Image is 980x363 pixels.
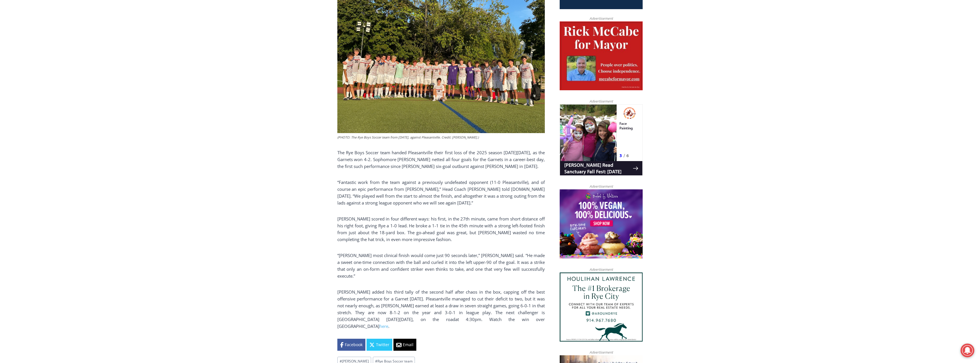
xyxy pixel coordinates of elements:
[379,323,388,329] a: here
[560,21,643,91] img: McCabe for Mayor
[60,48,62,54] div: 3
[337,135,545,140] figcaption: (PHOTO: The Rye Boys Soccer team from [DATE], against Pleasantville. Credit: [PERSON_NAME].)
[584,184,619,189] span: Advertisement
[560,272,643,342] img: Houlihan Lawrence The #1 Brokerage in Rye City
[337,288,545,330] p: [PERSON_NAME] added his third tally of the second half after chaos in the box, capping off the be...
[144,0,270,55] div: "The first chef I interviewed talked about coming to [GEOGRAPHIC_DATA] from [GEOGRAPHIC_DATA] in ...
[64,48,65,54] div: /
[5,57,73,71] h4: [PERSON_NAME] Read Sanctuary Fall Fest: [DATE]
[337,215,545,243] p: [PERSON_NAME] scored in four different ways: his first, in the 27th minute, came from short dista...
[584,16,619,21] span: Advertisement
[560,189,643,258] img: Baked by Melissa
[0,57,83,71] a: [PERSON_NAME] Read Sanctuary Fall Fest: [DATE]
[584,267,619,272] span: Advertisement
[60,17,80,47] div: Face Painting
[67,48,69,54] div: 6
[393,339,416,351] a: Email
[138,55,277,71] a: Intern @ [DOMAIN_NAME]
[150,57,265,70] span: Intern @ [DOMAIN_NAME]
[584,350,619,355] span: Advertisement
[367,339,392,351] a: Twitter
[337,149,545,170] p: The Rye Boys Soccer team handed Pleasantville their first loss of the 2025 season [DATE][DATE], a...
[337,252,545,279] p: “[PERSON_NAME] most clinical finish would come just 90 seconds later,” [PERSON_NAME] said. “He ma...
[584,99,619,104] span: Advertisement
[337,339,365,351] a: Facebook
[337,179,545,206] p: “Fantastic work from the team against a previously undefeated opponent (11-0 Pleasantville), and ...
